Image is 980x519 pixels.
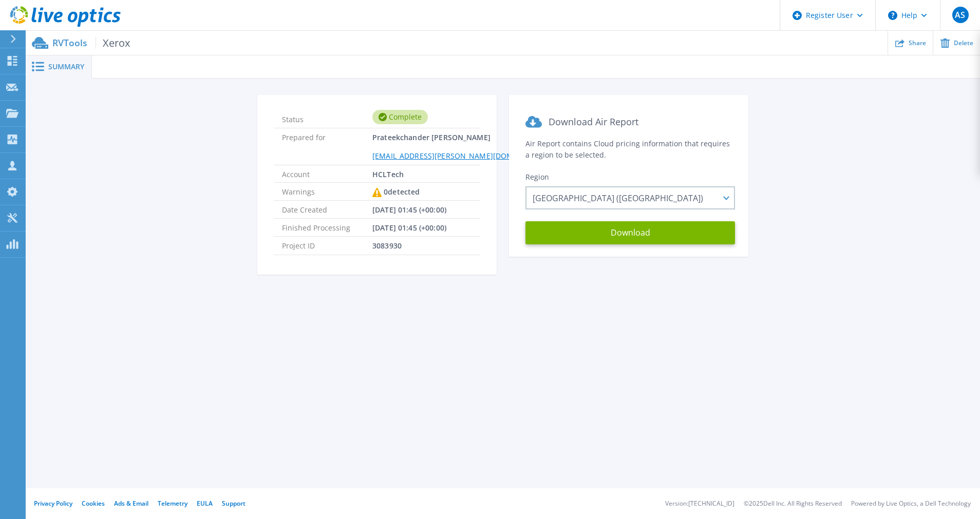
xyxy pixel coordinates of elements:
div: [GEOGRAPHIC_DATA] ([GEOGRAPHIC_DATA]) [525,186,735,209]
a: Telemetry [158,499,187,508]
span: Air Report contains Cloud pricing information that requires a region to be selected. [525,139,730,160]
div: 0 detected [372,183,420,201]
a: Support [222,499,246,508]
li: Powered by Live Optics, a Dell Technology [851,501,971,507]
span: Prateekchander [PERSON_NAME] [372,128,553,164]
button: Download [525,221,735,244]
a: [EMAIL_ADDRESS][PERSON_NAME][DOMAIN_NAME] [372,151,553,161]
span: Delete [954,40,973,46]
span: Project ID [282,237,372,254]
span: Summary [48,63,84,70]
div: Complete [372,110,428,124]
p: RVTools [52,37,130,49]
a: EULA [197,499,213,508]
span: Download Air Report [549,116,638,128]
span: Warnings [282,183,372,200]
span: [DATE] 01:45 (+00:00) [372,219,446,236]
span: [DATE] 01:45 (+00:00) [372,201,446,218]
span: Region [525,172,549,182]
a: Ads & Email [114,499,148,508]
span: 3083930 [372,237,402,254]
li: © 2025 Dell Inc. All Rights Reserved [744,501,842,507]
span: Finished Processing [282,219,372,236]
span: Prepared for [282,128,372,164]
span: Status [282,110,372,124]
span: HCLTech [372,165,404,182]
span: Xerox [96,37,130,49]
a: Cookies [82,499,105,508]
li: Version: [TECHNICAL_ID] [665,501,734,507]
span: Share [909,40,926,46]
span: AS [955,11,965,19]
span: Account [282,165,372,182]
span: Date Created [282,201,372,218]
a: Privacy Policy [34,499,72,508]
